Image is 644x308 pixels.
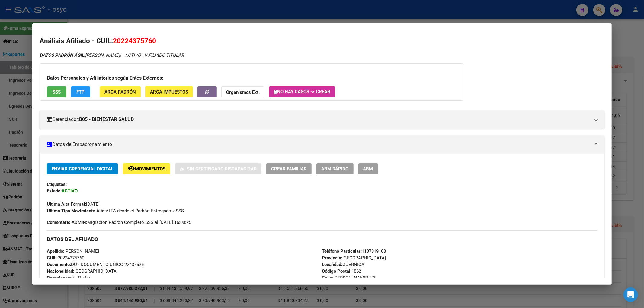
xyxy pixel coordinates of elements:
strong: Nacionalidad: [47,268,74,274]
button: Crear Familiar [266,163,312,174]
button: ARCA Padrón [100,86,141,97]
span: 0 - Titular [47,275,90,281]
span: Migración Padrón Completo SSS el [DATE] 16:00:25 [47,219,191,226]
span: FTP [76,89,85,95]
strong: DATOS PADRÓN ÁGIL: [40,52,85,58]
span: GUERNICA [322,262,365,267]
button: ARCA Impuestos [145,86,193,97]
span: ABM Rápido [321,166,349,172]
span: Movimientos [135,166,165,172]
span: [PERSON_NAME] [40,52,120,58]
span: ARCA Padrón [104,89,136,95]
strong: CUIL: [47,255,58,261]
strong: Comentario ADMIN: [47,220,87,225]
strong: Documento: [47,262,71,267]
mat-expansion-panel-header: Gerenciador:B05 - BIENESTAR SALUD [40,110,605,129]
button: ABM [358,163,378,174]
strong: Teléfono Particular: [322,249,362,254]
mat-expansion-panel-header: Datos de Empadronamiento [40,135,605,154]
button: FTP [71,86,90,97]
i: | ACTIVO | [40,52,184,58]
span: ALTA desde el Padrón Entregado x SSS [47,208,184,214]
strong: Última Alta Formal: [47,202,86,207]
button: Sin Certificado Discapacidad [175,163,261,174]
strong: Provincia: [322,255,343,261]
button: Organismos Ext. [221,86,264,97]
h3: DATOS DEL AFILIADO [47,236,598,243]
span: [PERSON_NAME] 870 [322,275,377,281]
button: Movimientos [123,163,170,174]
h3: Datos Personales y Afiliatorios según Entes Externos: [47,75,456,82]
mat-icon: remove_red_eye [128,165,135,172]
span: Enviar Credencial Digital [52,166,113,172]
span: 1862 [322,268,361,274]
strong: Localidad: [322,262,343,267]
span: [GEOGRAPHIC_DATA] [47,268,118,274]
strong: Calle: [322,275,334,281]
strong: Apellido: [47,249,64,254]
span: Sin Certificado Discapacidad [187,166,257,172]
span: 1137819108 [322,249,386,254]
button: No hay casos -> Crear [269,86,335,97]
strong: Parentesco: [47,275,71,281]
span: AFILIADO TITULAR [146,52,184,58]
div: Open Intercom Messenger [623,287,638,302]
strong: Etiquetas: [47,182,67,187]
span: 20224375760 [113,37,156,45]
span: ABM [363,166,373,172]
span: [DATE] [47,202,100,207]
h2: Análisis Afiliado - CUIL: [40,36,605,46]
span: SSS [53,89,61,95]
span: 20224375760 [47,255,84,261]
button: Enviar Credencial Digital [47,163,118,174]
span: ARCA Impuestos [150,89,188,95]
span: No hay casos -> Crear [274,89,330,94]
strong: ACTIVO [62,188,78,194]
span: DU - DOCUMENTO UNICO 22437576 [47,262,144,267]
mat-panel-title: Gerenciador: [47,116,590,123]
span: Crear Familiar [271,166,307,172]
strong: B05 - BIENESTAR SALUD [79,116,134,123]
span: [PERSON_NAME] [47,249,99,254]
mat-panel-title: Datos de Empadronamiento [47,141,590,148]
button: ABM Rápido [316,163,354,174]
strong: Organismos Ext. [226,90,260,95]
strong: Ultimo Tipo Movimiento Alta: [47,208,106,214]
strong: Código Postal: [322,268,352,274]
button: SSS [47,86,66,97]
span: [GEOGRAPHIC_DATA] [322,255,386,261]
strong: Estado: [47,188,62,194]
